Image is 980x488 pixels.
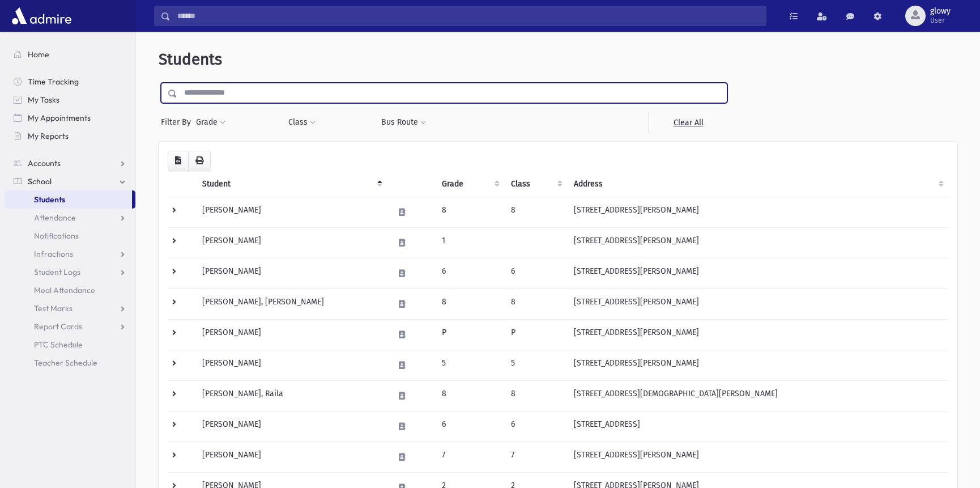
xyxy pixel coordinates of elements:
span: School [28,176,52,186]
a: Student Logs [5,263,135,281]
td: [PERSON_NAME], Raila [195,380,387,411]
td: 5 [504,350,566,380]
td: [STREET_ADDRESS][PERSON_NAME] [567,258,948,288]
span: PTC Schedule [34,340,83,350]
span: Students [159,50,222,69]
td: [PERSON_NAME] [195,411,387,442]
button: Print [188,151,211,171]
button: Class [288,112,316,133]
span: Time Tracking [28,77,79,87]
span: Filter By [161,116,195,128]
td: [PERSON_NAME], [PERSON_NAME] [195,288,387,319]
td: [PERSON_NAME] [195,350,387,380]
a: Test Marks [5,299,135,317]
input: Search [171,6,766,26]
a: Meal Attendance [5,281,135,299]
td: [STREET_ADDRESS][DEMOGRAPHIC_DATA][PERSON_NAME] [567,380,948,411]
td: [STREET_ADDRESS][PERSON_NAME] [567,350,948,380]
span: Meal Attendance [34,285,95,295]
span: User [930,16,951,25]
a: Infractions [5,245,135,263]
a: Home [5,45,135,63]
button: Bus Route [381,112,427,133]
td: 5 [435,350,504,380]
td: 6 [435,411,504,442]
th: Student: activate to sort column descending [195,171,387,197]
img: AdmirePro [9,5,74,27]
td: [STREET_ADDRESS][PERSON_NAME] [567,197,948,227]
a: My Reports [5,127,135,145]
button: Grade [195,112,226,133]
td: 8 [504,197,566,227]
span: Teacher Schedule [34,358,97,368]
span: Home [28,49,49,60]
span: Student Logs [34,267,80,277]
span: Accounts [28,158,61,168]
td: 8 [504,380,566,411]
th: Class: activate to sort column ascending [504,171,566,197]
td: 7 [504,442,566,472]
td: 8 [435,197,504,227]
td: [STREET_ADDRESS] [567,411,948,442]
span: glowy [930,7,951,16]
th: Grade: activate to sort column ascending [435,171,504,197]
span: Report Cards [34,321,82,332]
td: [PERSON_NAME] [195,258,387,288]
span: My Reports [28,131,69,141]
a: Accounts [5,154,135,172]
span: Test Marks [34,303,73,313]
td: 6 [435,258,504,288]
td: [STREET_ADDRESS][PERSON_NAME] [567,288,948,319]
span: Attendance [34,213,76,223]
td: [STREET_ADDRESS][PERSON_NAME] [567,319,948,350]
td: [STREET_ADDRESS][PERSON_NAME] [567,227,948,258]
span: My Tasks [28,95,59,105]
td: 8 [435,380,504,411]
a: Attendance [5,209,135,227]
td: [PERSON_NAME] [195,442,387,472]
td: P [504,319,566,350]
td: [STREET_ADDRESS][PERSON_NAME] [567,442,948,472]
td: [PERSON_NAME] [195,227,387,258]
a: Clear All [649,112,727,133]
a: Students [5,190,132,209]
a: My Tasks [5,91,135,109]
a: Teacher Schedule [5,354,135,372]
td: 6 [504,411,566,442]
td: [PERSON_NAME] [195,197,387,227]
span: Students [34,194,65,205]
a: School [5,172,135,190]
td: 1 [435,227,504,258]
a: Time Tracking [5,73,135,91]
th: Address: activate to sort column ascending [567,171,948,197]
td: 6 [504,258,566,288]
td: 8 [435,288,504,319]
span: Notifications [34,231,79,241]
td: [PERSON_NAME] [195,319,387,350]
td: 8 [504,288,566,319]
a: My Appointments [5,109,135,127]
a: PTC Schedule [5,336,135,354]
td: P [435,319,504,350]
button: CSV [168,151,189,171]
td: 7 [435,442,504,472]
a: Notifications [5,227,135,245]
a: Report Cards [5,317,135,336]
span: Infractions [34,249,73,259]
span: My Appointments [28,113,91,123]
